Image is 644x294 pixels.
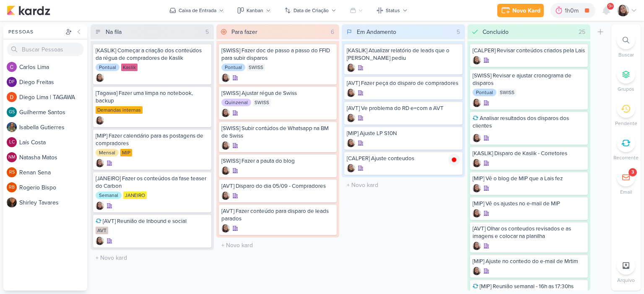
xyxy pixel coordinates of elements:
img: Sharlene Khoury [221,109,230,117]
div: Criador(a): Sharlene Khoury [96,202,104,210]
div: Criador(a): Sharlene Khoury [221,109,230,117]
p: Arquivo [617,276,635,284]
div: JANEIRO [123,192,147,199]
div: Pontual [473,89,496,96]
div: [SWISS] Fazer doc de passo a passo do FFID para subir disparos [221,47,335,62]
img: Sharlene Khoury [473,159,481,167]
div: Criador(a): Sharlene Khoury [347,164,355,172]
div: 3 [631,169,634,176]
p: LC [9,140,15,145]
img: Shirley Tavares [7,197,17,207]
div: Pessoas [7,28,64,36]
div: Criador(a): Sharlene Khoury [473,159,481,167]
div: [MIP] Reunião semanal - 16h as 17:30hs [473,283,586,290]
p: NM [8,155,16,160]
div: 1h0m [565,6,581,15]
div: [CALPER] Revisar conteúdos criados pela Lais [473,47,586,54]
img: Sharlene Khoury [473,134,481,142]
img: Sharlene Khoury [96,202,104,210]
img: Carlos Lima [7,62,17,72]
div: Criador(a): Sharlene Khoury [347,114,355,122]
div: Criador(a): Sharlene Khoury [221,192,230,200]
img: Sharlene Khoury [473,99,481,107]
div: [SWISS] Revisar e ajustar cronograma de disparos [473,72,586,87]
div: [MIP] Ajuste LP S10N [347,130,460,137]
div: Criador(a): Sharlene Khoury [347,89,355,97]
div: Laís Costa [7,137,17,147]
div: [AVT] Ve problema do RD e=com a AVT [347,105,460,112]
div: G u i l h e r m e S a n t o s [19,108,87,117]
img: kardz.app [7,5,50,15]
div: SWISS [253,99,271,106]
img: Sharlene Khoury [96,159,104,167]
div: AVT [96,227,108,234]
div: Criador(a): Sharlene Khoury [96,159,104,167]
p: DF [9,80,15,84]
div: [SWISS] Ajustar régua de Swiss [221,89,335,97]
img: Sharlene Khoury [347,114,355,122]
div: 5 [453,28,463,36]
div: [AVT] Fazer peça do disparo de compradores [347,79,460,87]
p: RS [9,170,15,175]
div: [AVT] Disparo do dia 05/09 - Compradores [221,182,335,190]
div: C a r l o s L i m a [19,63,87,72]
div: Criador(a): Sharlene Khoury [473,242,481,250]
div: Criador(a): Sharlene Khoury [221,166,230,175]
p: GS [9,110,15,115]
p: RB [9,185,15,190]
div: [MIP] Vê o blog de MIP que a Lais fez [473,175,586,182]
div: Criador(a): Sharlene Khoury [473,184,481,192]
img: Sharlene Khoury [347,164,355,172]
input: Buscar Pessoas [7,43,84,56]
div: Criador(a): Sharlene Khoury [473,99,481,107]
div: [KASLIK] Atualizar relatório de leads que o Otávio pediu [347,47,460,62]
div: Natasha Matos [7,152,17,162]
div: Criador(a): Sharlene Khoury [96,237,104,245]
img: Sharlene Khoury [347,89,355,97]
img: Sharlene Khoury [96,116,104,125]
div: Criador(a): Sharlene Khoury [221,224,230,233]
div: SWISS [247,64,265,71]
img: Sharlene Khoury [347,64,355,72]
div: Criador(a): Sharlene Khoury [473,134,481,142]
li: Ctrl + F [611,31,641,59]
div: Criador(a): Sharlene Khoury [473,209,481,217]
div: [MIP] Fazer calendário para as postagens de compradores [96,132,209,147]
button: Novo Kard [497,4,544,17]
img: Sharlene Khoury [221,166,230,175]
img: tracking [448,154,460,166]
div: [JANEIRO] Fazer os conteúdos da fase teaser do Carbon [96,175,209,190]
div: [SWISS] Fazer a pauta do blog [221,157,335,165]
div: [MIP] Vê os ajustes no e-mail de MIP [473,200,586,207]
div: [MIP] Ajuste no contedo do e-mail de Mrtim [473,258,586,265]
div: L a í s C o s t a [19,138,87,147]
div: 6 [327,28,338,36]
div: Criador(a): Sharlene Khoury [347,139,355,147]
div: D i e g o L i m a | T A G A W A [19,93,87,102]
p: Grupos [618,85,634,93]
div: [SWISS] Subir contúdos de Whatsapp na BM de Swiss [221,125,335,140]
div: Criador(a): Sharlene Khoury [473,267,481,275]
div: Rogerio Bispo [7,182,17,192]
p: Recorrente [613,154,639,161]
div: MIP [120,149,132,156]
div: R o g e r i o B i s p o [19,183,87,192]
img: Sharlene Khoury [96,74,104,82]
img: Sharlene Khoury [347,139,355,147]
img: Sharlene Khoury [473,267,481,275]
div: I s a b e l l a G u t i e r r e s [19,123,87,132]
div: Kaslik [121,64,138,71]
div: Renan Sena [7,167,17,177]
img: Sharlene Khoury [473,184,481,192]
div: 25 [575,28,589,36]
div: D i e g o F r e i t a s [19,78,87,87]
div: SWISS [498,89,516,96]
div: [KASLIK] Começar a criação dos conteúdos da régua de compradores de Kaslik [96,47,209,62]
div: Guilherme Santos [7,107,17,117]
input: + Novo kard [218,239,338,251]
div: Criador(a): Sharlene Khoury [221,74,230,82]
div: Pontual [221,64,245,71]
div: [AVT] Fazer conteúdo para disparo de leads parados [221,207,335,222]
div: Criador(a): Sharlene Khoury [347,64,355,72]
div: Mensal [96,149,119,156]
